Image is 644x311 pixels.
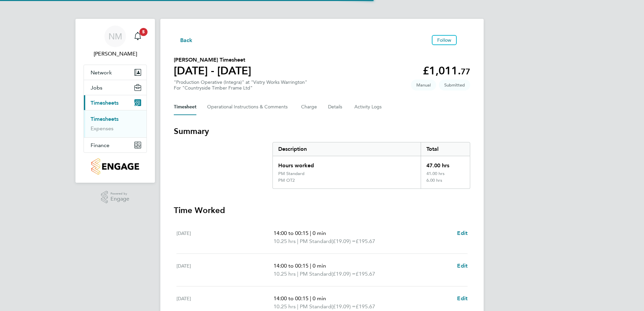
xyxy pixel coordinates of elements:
[174,126,470,137] h3: Summary
[84,95,147,110] button: Timesheets
[328,99,344,115] button: Details
[273,230,309,236] span: 14:00 to 00:15
[174,85,307,91] div: For "Countryside Timber Frame Ltd"
[110,191,129,197] span: Powered by
[457,263,468,269] span: Edit
[301,99,317,115] button: Charge
[421,142,470,156] div: Total
[310,230,311,236] span: |
[423,64,470,77] app-decimal: £1,011.
[176,229,273,245] div: [DATE]
[84,110,147,137] div: Timesheets
[331,238,356,244] span: (£19.09) =
[356,303,375,310] span: £195.67
[457,230,468,236] span: Edit
[300,237,331,245] span: PM Standard
[91,69,112,76] span: Network
[84,138,147,152] button: Finance
[108,32,122,41] span: NM
[356,271,375,277] span: £195.67
[84,26,147,58] a: NM[PERSON_NAME]
[331,271,356,277] span: (£19.09) =
[131,26,144,47] a: 5
[176,262,273,278] div: [DATE]
[411,79,436,91] span: This timesheet was manually created.
[174,36,193,44] button: Back
[457,295,468,303] a: Edit
[313,295,326,302] span: 0 min
[176,295,273,311] div: [DATE]
[300,270,331,278] span: PM Standard
[273,295,309,302] span: 14:00 to 00:15
[101,191,130,204] a: Powered byEngage
[273,263,309,269] span: 14:00 to 00:15
[273,238,296,244] span: 10.25 hrs
[432,35,457,45] button: Follow
[91,116,119,122] a: Timesheets
[278,171,304,176] div: PM Standard
[139,28,148,36] span: 5
[421,178,470,188] div: 6.00 hrs
[174,56,251,64] h2: [PERSON_NAME] Timesheet
[310,295,311,302] span: |
[84,158,147,175] a: Go to home page
[273,156,421,171] div: Hours worked
[91,125,114,132] a: Expenses
[313,230,326,236] span: 0 min
[300,303,331,311] span: PM Standard
[297,271,298,277] span: |
[313,263,326,269] span: 0 min
[91,158,139,175] img: countryside-properties-logo-retina.png
[457,229,468,237] a: Edit
[273,303,296,310] span: 10.25 hrs
[457,295,468,302] span: Edit
[356,238,375,244] span: £195.67
[439,79,470,91] span: This timesheet is Submitted.
[310,263,311,269] span: |
[459,38,470,42] button: Timesheets Menu
[75,19,155,183] nav: Main navigation
[91,84,102,91] span: Jobs
[273,271,296,277] span: 10.25 hrs
[457,262,468,270] a: Edit
[91,100,119,106] span: Timesheets
[180,36,193,44] span: Back
[273,142,421,156] div: Description
[174,205,470,216] h3: Time Worked
[272,142,470,189] div: Summary
[174,64,251,77] h1: [DATE] - [DATE]
[278,178,295,183] div: PM OT2
[207,99,290,115] button: Operational Instructions & Comments
[437,37,451,43] span: Follow
[331,303,356,310] span: (£19.09) =
[110,196,129,202] span: Engage
[421,171,470,178] div: 41.00 hrs
[174,99,196,115] button: Timesheet
[174,79,307,91] div: "Production Operative (Integra)" at "Vistry Works Warrington"
[297,303,298,310] span: |
[421,156,470,171] div: 47.00 hrs
[354,99,383,115] button: Activity Logs
[84,65,147,80] button: Network
[84,50,147,58] span: Naomi Mutter
[297,238,298,244] span: |
[461,67,470,76] span: 77
[84,80,147,95] button: Jobs
[91,142,109,148] span: Finance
